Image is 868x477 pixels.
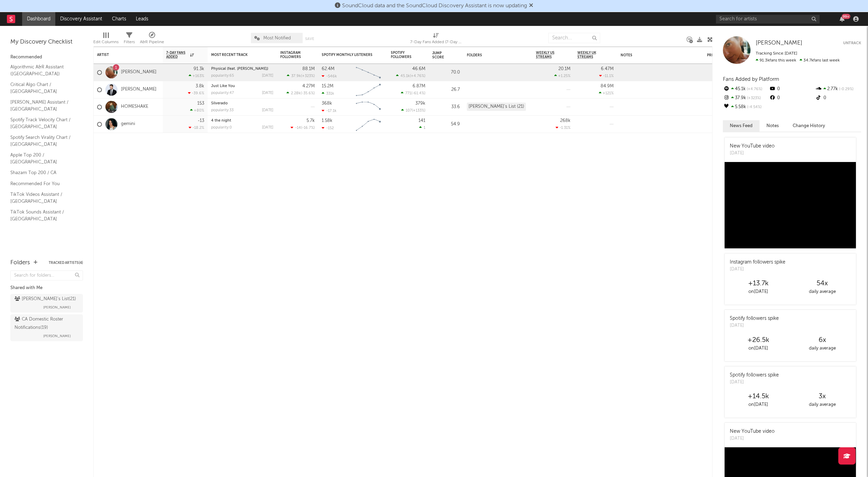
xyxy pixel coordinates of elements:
div: 268k [560,118,570,123]
button: News Feed [723,120,759,132]
div: on [DATE] [726,344,790,353]
div: CA Domestic Roster Notifications ( 19 ) [15,315,77,332]
span: SoundCloud data and the SoundCloud Discovery Assistant is now updating [342,3,527,9]
div: ( ) [396,74,425,78]
div: ( ) [401,91,425,95]
div: popularity: 65 [211,74,234,78]
div: Spotify Followers [391,51,415,59]
div: 91.3k [194,67,204,71]
div: Spotify followers spike [730,315,779,322]
div: 62.4M [322,67,334,71]
a: Spotify Track Velocity Chart / [GEOGRAPHIC_DATA] [10,116,76,130]
a: Recommended For You [10,180,76,188]
div: 0 [769,94,815,103]
span: -35.6 % [302,92,314,95]
div: 33.6 [432,103,460,111]
div: 15.2M [322,84,333,88]
div: -1.31 % [556,125,570,130]
a: Just Like You [211,84,235,88]
div: A&R Pipeline [140,38,164,46]
input: Search for artists [716,15,820,23]
span: [PERSON_NAME] [756,40,802,46]
div: Recommended [10,53,83,61]
span: -16.7 % [302,126,314,130]
div: -11.1 % [599,74,614,78]
button: 99+ [840,16,845,22]
span: 771 [405,92,411,95]
span: -0.29 % [838,87,853,91]
div: ( ) [291,125,315,130]
div: Filters [124,38,135,46]
div: Instagram Followers [280,51,304,59]
span: 1 [424,126,425,130]
span: 45.1k [400,74,410,78]
span: Weekly UK Streams [577,51,603,59]
div: New YouTube video [730,143,775,150]
div: daily average [790,344,854,353]
span: +323 % [302,74,314,78]
div: [DATE] [262,74,273,78]
div: [DATE] [730,150,775,157]
button: Save [305,37,314,41]
span: 34.7k fans last week [756,58,840,63]
div: ( ) [287,74,315,78]
div: daily average [790,401,854,409]
div: 331k [322,91,334,96]
div: 7-Day Fans Added (7-Day Fans Added) [410,29,462,49]
div: -152 [322,126,334,130]
a: Leads [131,12,153,26]
div: 84.9M [601,84,614,88]
div: +26.5k [726,336,790,344]
a: Critical Algo Chart / [GEOGRAPHIC_DATA] [10,81,76,95]
div: 7-Day Fans Added (7-Day Fans Added) [410,38,462,46]
div: +14.5k [726,392,790,401]
div: [DATE] [730,435,775,442]
div: 3 x [790,392,854,401]
span: 37.9k [291,74,301,78]
div: Priority [707,53,735,57]
a: Silverado [211,102,228,105]
div: popularity: 47 [211,91,234,95]
div: 20.1M [558,67,570,71]
div: [DATE] [262,91,273,95]
span: Most Notified [263,36,291,40]
div: on [DATE] [726,401,790,409]
div: daily average [790,288,854,296]
a: [PERSON_NAME] Assistant / [GEOGRAPHIC_DATA] [10,98,76,113]
span: 91.3k fans this week [756,58,796,63]
div: Physical (feat. Troye Sivan) [211,67,273,71]
div: [PERSON_NAME]'s List ( 21 ) [15,295,76,303]
button: Change History [786,120,832,132]
div: -17.1k [322,108,337,113]
div: -18.2 % [189,125,204,130]
span: 107 [406,109,412,113]
a: [PERSON_NAME] [756,40,802,47]
div: popularity: 33 [211,108,234,112]
a: Algorithmic A&R Assistant ([GEOGRAPHIC_DATA]) [10,63,76,77]
div: -39.6 % [188,91,204,95]
div: 0 [769,85,815,94]
div: 26.7 [432,86,460,94]
button: Untrack [843,40,861,47]
span: Tracking Since: [DATE] [756,51,797,56]
div: Notes [621,53,690,57]
input: Search... [548,33,600,43]
div: Folders [10,259,30,267]
span: 7-Day Fans Added [166,51,188,59]
a: [PERSON_NAME]'s List(21)[PERSON_NAME] [10,294,83,313]
div: 99 + [842,14,850,19]
div: 368k [322,101,332,106]
a: CA Domestic Roster Notifications(19)[PERSON_NAME] [10,314,83,341]
div: 45.1k [723,85,769,94]
div: A&R Pipeline [140,29,164,49]
div: [DATE] [730,322,779,329]
button: Notes [759,120,786,132]
div: 6.47M [601,67,614,71]
div: [DATE] [262,126,273,130]
div: Silverado [211,102,273,105]
svg: Chart title [353,81,384,98]
span: +323 % [746,96,761,100]
div: 70.0 [432,68,460,77]
div: My Discovery Checklist [10,38,83,46]
a: Physical (feat. [PERSON_NAME]) [211,67,268,71]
